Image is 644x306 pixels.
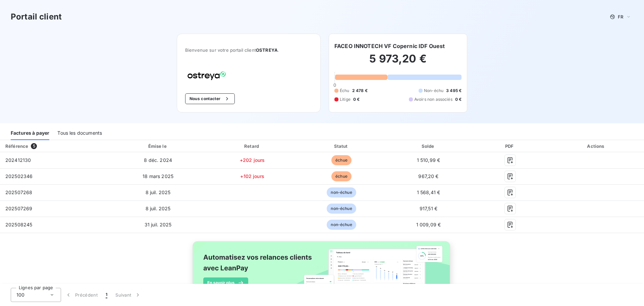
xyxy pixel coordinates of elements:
[334,42,445,50] h6: FACEO INNOTECH VF Copernic IDF Ouest
[424,88,443,94] span: Non-échu
[146,189,171,195] span: 8 juil. 2025
[145,222,172,227] span: 31 juil. 2025
[5,157,31,163] span: 202412130
[417,157,440,163] span: 1 510,99 €
[340,96,351,102] span: Litige
[455,96,462,102] span: 0 €
[102,288,111,302] button: 1
[240,173,264,179] span: +102 jours
[473,143,547,149] div: PDF
[327,187,356,198] span: non-échue
[416,222,441,227] span: 1 009,09 €
[387,143,470,149] div: Solde
[327,220,356,230] span: non-échue
[185,93,235,104] button: Nous contacter
[5,189,32,195] span: 202507268
[61,288,102,302] button: Précédent
[446,88,462,94] span: 3 495 €
[327,204,356,214] span: non-échue
[417,189,440,195] span: 1 568,41 €
[299,143,384,149] div: Statut
[334,52,462,72] h2: 5 973,20 €
[11,11,62,23] h3: Portail client
[352,88,368,94] span: 2 478 €
[420,206,437,211] span: 917,51 €
[146,206,171,211] span: 8 juil. 2025
[340,88,350,94] span: Échu
[31,143,37,149] span: 5
[185,47,312,53] span: Bienvenue sur votre portail client .
[209,143,296,149] div: Retard
[144,157,172,163] span: 8 déc. 2024
[618,14,623,19] span: FR
[333,82,336,88] span: 0
[111,288,145,302] button: Suivant
[106,292,107,298] span: 1
[418,173,438,179] span: 967,20 €
[414,96,452,102] span: Avoirs non associés
[16,292,24,298] span: 100
[185,69,228,83] img: Company logo
[5,143,28,149] div: Référence
[331,171,352,181] span: échue
[331,155,352,165] span: échue
[110,143,206,149] div: Émise le
[5,206,32,211] span: 202507269
[256,47,278,53] span: OSTREYA
[5,222,32,227] span: 202508245
[5,173,33,179] span: 202502346
[11,126,49,140] div: Factures à payer
[550,143,643,149] div: Actions
[57,126,102,140] div: Tous les documents
[240,157,265,163] span: +202 jours
[353,96,360,102] span: 0 €
[143,173,173,179] span: 18 mars 2025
